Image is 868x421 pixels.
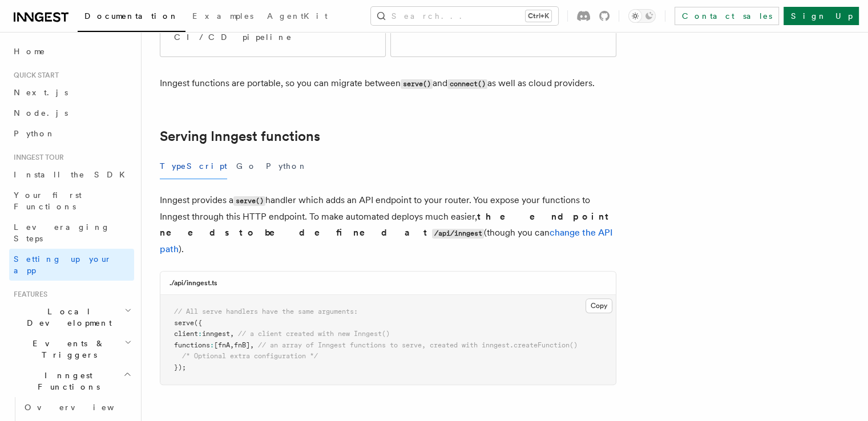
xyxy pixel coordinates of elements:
span: Events & Triggers [9,338,124,361]
a: Overview [20,397,134,418]
button: Inngest Functions [9,365,134,397]
span: Quick start [9,71,59,80]
code: connect() [447,79,487,89]
a: Your first Functions [9,185,134,217]
span: [fnA [214,341,230,349]
button: Toggle dark mode [628,9,656,23]
button: Events & Triggers [9,333,134,365]
a: Python [9,123,134,144]
a: Contact sales [675,7,779,25]
h3: ./api/inngest.ts [169,278,217,288]
span: Setting up your app [14,254,112,275]
a: Install the SDK [9,164,134,185]
code: serve() [401,79,433,89]
p: Inngest functions are portable, so you can migrate between and as well as cloud providers. [160,75,616,92]
span: , [230,330,234,338]
span: Documentation [84,11,179,21]
button: TypeScript [160,153,227,179]
span: Overview [25,403,142,412]
span: client [174,330,198,338]
a: AgentKit [260,3,334,31]
span: Python [14,129,55,138]
code: /api/inngest [432,229,484,238]
kbd: Ctrl+K [526,10,551,22]
a: Setting up your app [9,249,134,281]
span: serve [174,319,194,327]
button: Go [236,153,257,179]
span: Leveraging Steps [14,222,110,243]
a: Leveraging Steps [9,217,134,249]
span: Node.js [14,108,68,118]
span: , [230,341,234,349]
a: Node.js [9,103,134,123]
span: functions [174,341,210,349]
span: Inngest tour [9,153,64,162]
span: Install the SDK [14,170,132,179]
span: // an array of Inngest functions to serve, created with inngest.createFunction() [258,341,578,349]
button: Copy [586,298,612,313]
span: /* Optional extra configuration */ [182,352,318,360]
span: Local Development [9,306,124,329]
span: Home [14,46,46,57]
span: ({ [194,319,202,327]
p: Inngest provides a handler which adds an API endpoint to your router. You expose your functions t... [160,192,616,257]
span: Examples [192,11,253,21]
span: Features [9,290,47,299]
a: Serving Inngest functions [160,128,320,144]
a: Home [9,41,134,62]
span: Inngest Functions [9,370,123,392]
a: Documentation [78,3,185,32]
code: serve() [233,196,265,206]
button: Python [266,153,308,179]
span: , [250,341,254,349]
span: // All serve handlers have the same arguments: [174,307,358,315]
span: AgentKit [267,11,328,21]
span: inngest [202,330,230,338]
span: Next.js [14,88,68,97]
span: : [210,341,214,349]
span: // a client created with new Inngest() [238,330,390,338]
a: Next.js [9,82,134,103]
button: Local Development [9,301,134,333]
span: Your first Functions [14,191,82,211]
a: Examples [185,3,260,31]
button: Search...Ctrl+K [371,7,558,25]
span: }); [174,363,186,371]
a: Sign Up [784,7,859,25]
span: : [198,330,202,338]
span: fnB] [234,341,250,349]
